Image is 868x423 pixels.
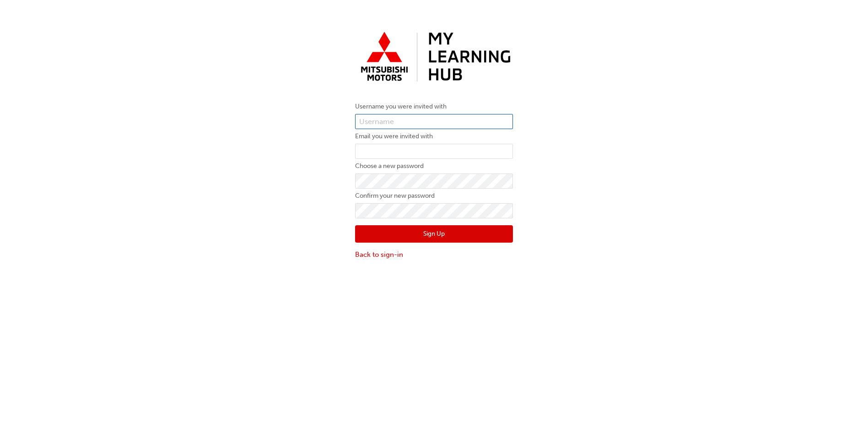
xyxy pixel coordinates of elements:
[355,114,513,130] input: Username
[355,190,513,201] label: Confirm your new password
[355,27,513,87] img: mmal
[355,131,513,142] label: Email you were invited with
[355,249,513,260] a: Back to sign-in
[355,101,513,112] label: Username you were invited with
[355,161,513,172] label: Choose a new password
[355,225,513,243] button: Sign Up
